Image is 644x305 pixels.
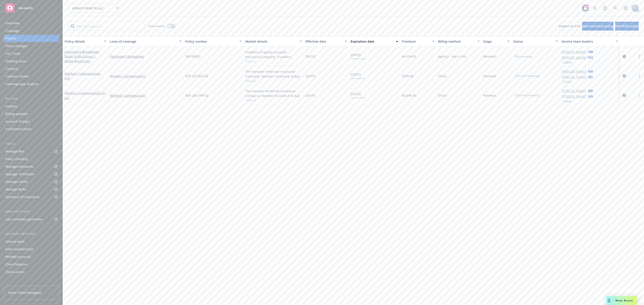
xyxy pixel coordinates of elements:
a: Report a Bug [601,4,610,13]
span: [DATE] [305,74,316,78]
button: Market details [244,36,304,47]
a: Workers' Compensation [110,74,182,78]
span: Renewal [483,93,496,98]
a: [PERSON_NAME] [561,94,587,99]
a: Contract review [4,73,59,80]
a: Client access [4,268,59,276]
a: Coverage [4,27,59,34]
div: Related accounts [5,253,31,260]
div: Coverage [5,27,19,34]
div: Drag to move [606,296,612,305]
a: [PERSON_NAME] [561,50,587,54]
button: LEGACY HEALTH LLC [68,4,124,13]
div: Analytics hub [4,209,59,214]
span: Show all [245,59,302,63]
span: Renewal [483,54,496,59]
span: Show inactive [148,24,165,28]
button: Effective date [304,36,349,47]
span: Agency - Pay in full [438,54,466,59]
div: Premium [402,39,430,44]
span: Client not renewing [515,74,539,78]
span: Nova Assist [615,299,633,302]
div: Stage [483,39,505,44]
button: Export to CSV [559,22,580,31]
div: Contract review [5,73,29,80]
a: Sales relationships [4,246,59,253]
a: Account charges [4,118,59,125]
span: [DATE] [351,92,365,99]
a: Manage BORs [4,186,59,193]
a: Service team [4,238,59,245]
div: Manage BORs [5,186,26,193]
div: Manage certificates [5,171,35,178]
div: non-recurring [351,57,365,60]
span: LEGACY HEALTH LLC [72,6,111,10]
a: Loss summary generator [4,216,59,223]
div: Installment plans [5,125,32,133]
a: Manage claims [4,178,59,185]
a: Search [611,4,620,13]
button: 1 more [562,61,571,63]
div: Manage files [5,148,24,155]
a: Equipment Breakdown [65,50,100,63]
div: Effective date [305,39,342,44]
div: Loss summary generator [5,216,42,223]
div: Policy changes [5,42,27,50]
div: The Hanover American Insurance Company, Hanover Insurance Group [245,69,302,79]
a: Related accounts [4,253,59,260]
div: Policy number [185,39,237,44]
button: Policy number [183,36,244,47]
a: circleInformation [622,93,627,98]
a: Contacts [4,65,59,72]
div: 99+ [585,4,589,8]
span: Add BOR policy [615,24,639,28]
span: Direct [438,74,447,78]
button: Billing method [436,36,481,47]
button: Nova Assist [606,296,637,305]
span: Export to CSV [559,24,580,28]
a: more [637,93,642,98]
a: circleInformation [622,54,627,59]
div: Billing updates [5,110,28,117]
div: Coverage gap analysis [5,80,39,88]
a: Summary of insurance [4,193,59,201]
div: Contacts [5,65,18,72]
a: Manage certificates [4,171,59,178]
div: Travelers Property Casualty Insurance Company, Travelers Insurance [245,50,302,59]
span: 2W185825 [185,54,201,59]
a: Policy changes [4,42,59,50]
button: Service team leaders [560,36,620,47]
div: Summary of insurance [5,193,39,201]
span: WZF J367799 02 [185,93,208,98]
a: Manage exposures [4,163,59,170]
button: Expiration date [349,36,400,47]
a: Policies [4,35,59,42]
a: Workers' Compensation [65,91,105,100]
span: Add historical policy [582,24,613,28]
div: Sales relationships [5,246,34,253]
span: - Boiler & Machinery | Boiler/Machinery [65,50,100,63]
span: Not renewing [515,54,532,58]
span: Accounts [19,6,33,10]
a: Invoices [4,103,59,110]
button: Add BOR policy [615,22,639,31]
a: Equipment Breakdown [110,54,182,59]
div: Manage claims [5,178,28,185]
span: [DATE] [351,52,365,60]
button: Policy details [63,36,108,47]
button: 1 more [562,80,571,83]
a: circleInformation [622,73,627,79]
div: Account charges [5,118,30,125]
a: [PERSON_NAME] [561,55,587,60]
div: Overview [5,20,19,27]
span: [DATE] [351,72,365,80]
div: SSC Cases [5,50,21,57]
a: Switch app [621,4,630,13]
a: [PERSON_NAME] [561,88,587,93]
a: Workers' Compensation [65,71,101,80]
a: Accounts [4,2,59,14]
div: The Hanover American Insurance Company, Hanover Insurance Group [245,89,302,98]
a: [PERSON_NAME] [561,75,587,79]
div: Invoices [5,103,17,110]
